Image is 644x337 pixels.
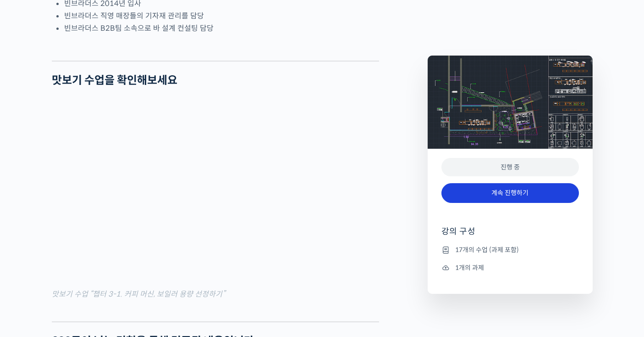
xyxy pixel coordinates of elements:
div: 진행 중 [441,158,579,177]
li: 1개의 과제 [441,262,579,273]
h4: 강의 구성 [441,226,579,244]
a: 설정 [118,261,176,284]
li: 빈브라더스 직영 매장들의 기자재 관리를 담당 [64,10,379,22]
a: 홈 [3,261,61,284]
a: 계속 진행하기 [441,183,579,203]
span: 홈 [29,275,34,282]
li: 빈브라더스 B2B팀 소속으로 바 설계 컨설팅 담당 [64,22,379,34]
li: 17개의 수업 (과제 포함) [441,244,579,255]
span: 대화 [84,275,95,282]
span: 설정 [142,275,153,282]
a: 대화 [61,261,118,284]
strong: 맛보기 수업을 확인해보세요 [52,73,177,87]
mark: 맛보기 수업 “챕터 3-1. 커피 머신, 보일러 용량 선정하기” [52,289,225,299]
